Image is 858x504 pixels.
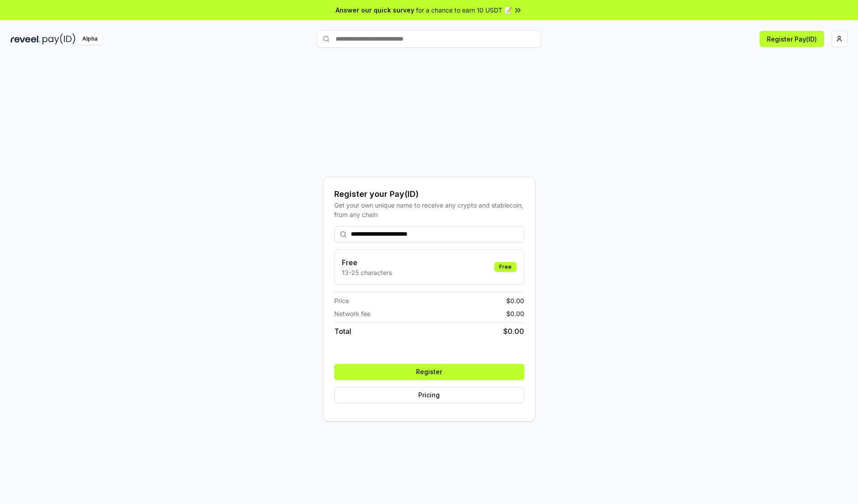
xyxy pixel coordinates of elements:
[416,5,512,15] span: for a chance to earn 10 USDT 📝
[342,268,392,277] p: 13-25 characters
[42,33,76,45] img: pay_id
[342,257,392,268] h3: Free
[494,262,517,272] div: Free
[77,33,102,45] div: Alpha
[11,33,41,45] img: reveel_dark
[334,326,351,337] span: Total
[334,188,524,200] div: Register your Pay(ID)
[334,387,524,403] button: Pricing
[503,326,524,337] span: $ 0.00
[506,309,524,318] span: $ 0.00
[334,364,524,380] button: Register
[334,296,349,305] span: Price
[760,31,824,47] button: Register Pay(ID)
[336,5,414,15] span: Answer our quick survey
[334,309,370,318] span: Network fee
[506,296,524,305] span: $ 0.00
[334,200,524,219] div: Get your own unique name to receive any crypto and stablecoin, from any chain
